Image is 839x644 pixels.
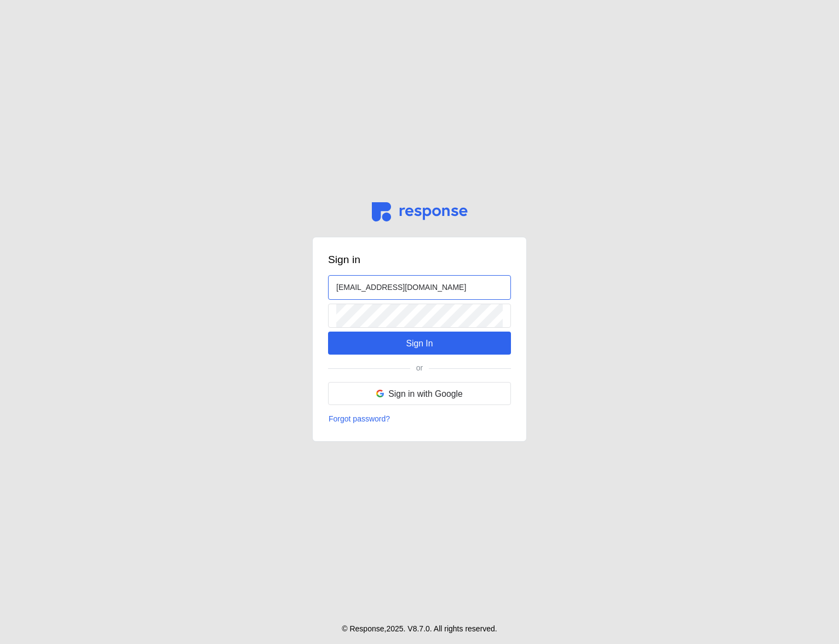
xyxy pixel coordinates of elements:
p: Sign in with Google [388,387,463,401]
p: © Response, 2025 . V 8.7.0 . All rights reserved. [342,623,497,635]
img: svg%3e [376,390,384,397]
img: svg%3e [372,202,468,221]
p: or [416,362,423,374]
p: Forgot password? [329,413,390,425]
button: Sign In [328,332,511,355]
input: Email [336,276,503,299]
button: Forgot password? [328,413,390,426]
button: Sign in with Google [328,382,511,405]
h3: Sign in [328,253,511,267]
p: Sign In [406,337,433,350]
